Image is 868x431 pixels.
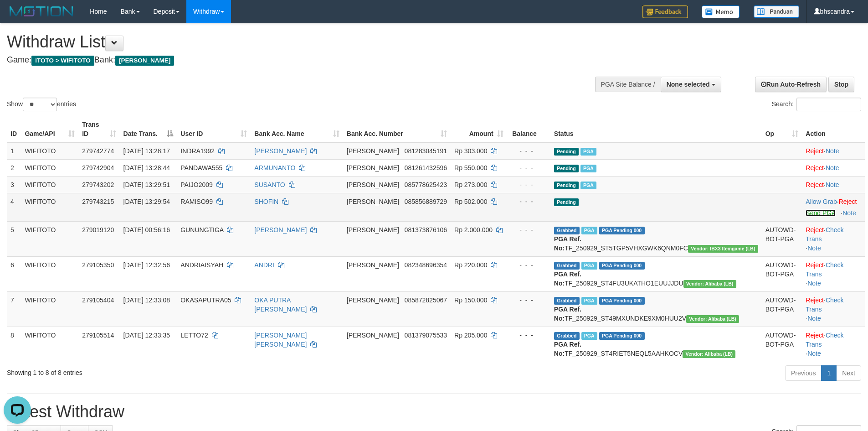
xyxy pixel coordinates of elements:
td: · [802,193,865,221]
a: OKA PUTRA [PERSON_NAME] [254,296,307,313]
a: SUSANTO [254,181,285,188]
span: 279743202 [82,181,114,188]
span: Rp 2.000.000 [454,226,493,234]
td: 1 [7,142,21,160]
td: TF_250929_ST4RIET5NEQL5AAHKOCV [550,327,762,362]
div: - - - [511,197,547,206]
span: [DATE] 13:29:51 [123,181,170,188]
label: Search: [772,98,861,111]
td: 5 [7,221,21,256]
a: [PERSON_NAME] [254,226,307,234]
span: 279742774 [82,147,114,155]
span: [DATE] 13:28:44 [123,164,170,171]
th: User ID: activate to sort column ascending [177,116,251,142]
span: Pending [554,165,579,172]
span: [DATE] 12:33:08 [123,296,170,304]
img: panduan.png [754,5,799,18]
span: Copy 082348696354 to clipboard [405,261,447,269]
span: Rp 502.000 [454,198,487,205]
a: Note [807,244,821,252]
span: Grabbed [554,262,580,270]
span: Grabbed [554,332,580,340]
span: Grabbed [554,227,580,234]
a: Allow Grab [806,198,837,205]
th: Bank Acc. Name: activate to sort column ascending [251,116,343,142]
b: PGA Ref. No: [554,270,581,287]
td: 2 [7,159,21,176]
span: 279743215 [82,198,114,205]
span: Copy 085872825067 to clipboard [405,296,447,304]
h1: Latest Withdraw [7,403,861,421]
span: None selected [667,81,710,88]
a: Reject [839,198,857,205]
input: Search: [796,98,861,111]
span: PANDAWA555 [180,164,222,171]
span: Marked by bhscandra [580,148,596,156]
button: None selected [661,77,721,92]
th: Status [550,116,762,142]
a: Reject [806,296,824,304]
td: 8 [7,327,21,362]
span: Marked by bhsjoko [581,227,597,234]
span: [PERSON_NAME] [347,198,399,205]
span: [DATE] 00:56:16 [123,226,170,234]
th: Amount: activate to sort column ascending [451,116,507,142]
span: 279105514 [82,332,114,339]
td: AUTOWD-BOT-PGA [762,327,802,362]
span: Rp 205.000 [454,332,487,339]
span: [PERSON_NAME] [347,181,399,188]
b: PGA Ref. No: [554,235,581,252]
a: Next [836,365,861,381]
td: WIFITOTO [21,256,78,291]
span: Vendor URL: https://dashboard.q2checkout.com/secure [686,315,739,323]
span: Pending [554,182,579,189]
td: WIFITOTO [21,327,78,362]
span: Rp 273.000 [454,181,487,188]
span: Copy 081261432596 to clipboard [405,164,447,171]
a: Check Trans [806,261,843,278]
span: 279105350 [82,261,114,269]
td: WIFITOTO [21,221,78,256]
div: - - - [511,163,547,172]
span: [PERSON_NAME] [115,56,174,66]
span: [DATE] 13:28:17 [123,147,170,155]
span: ITOTO > WIFITOTO [31,56,94,66]
td: AUTOWD-BOT-PGA [762,221,802,256]
td: · · [802,291,865,327]
td: · · [802,327,865,362]
span: Pending [554,198,579,206]
td: 4 [7,193,21,221]
a: Note [807,315,821,322]
a: Reject [806,332,824,339]
td: TF_250929_ST5TGP5VHXGWK6QNM0FC [550,221,762,256]
a: Note [826,164,839,171]
td: TF_250929_ST49MXUNDKE9XM0HUU2V [550,291,762,327]
span: PGA Pending [599,262,645,270]
th: Balance [507,116,550,142]
a: Check Trans [806,332,843,348]
span: Copy 081373876106 to clipboard [405,226,447,234]
a: Stop [828,77,854,92]
td: 7 [7,291,21,327]
a: SHOFIN [254,198,278,205]
a: Note [826,181,839,188]
select: Showentries [23,98,57,111]
td: WIFITOTO [21,142,78,160]
td: WIFITOTO [21,159,78,176]
h1: Withdraw List [7,33,570,51]
span: 279105404 [82,296,114,304]
td: AUTOWD-BOT-PGA [762,256,802,291]
a: Check Trans [806,226,843,243]
span: LETTO72 [180,332,208,339]
div: - - - [511,331,547,340]
a: Previous [785,365,822,381]
a: [PERSON_NAME] [PERSON_NAME] [254,332,307,348]
button: Open LiveChat chat widget [4,4,31,31]
img: Feedback.jpg [642,5,688,18]
span: 279019120 [82,226,114,234]
span: [PERSON_NAME] [347,261,399,269]
h4: Game: Bank: [7,56,570,65]
a: Send PGA [806,209,835,217]
span: Pending [554,148,579,156]
th: ID [7,116,21,142]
